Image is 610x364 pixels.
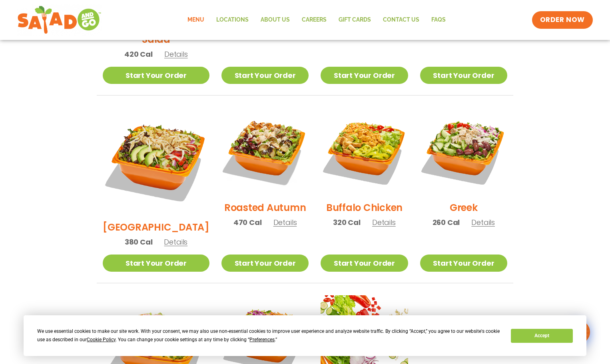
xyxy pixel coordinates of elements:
[540,15,585,25] span: ORDER NOW
[249,337,275,342] span: Preferences
[326,201,403,215] h2: Buffalo Chicken
[420,107,507,195] img: Product photo for Greek Salad
[420,67,507,84] a: Start Your Order
[333,11,377,29] a: GIFT CARDS
[273,217,297,227] span: Details
[210,11,255,29] a: Locations
[221,107,309,195] img: Product photo for Roasted Autumn Salad
[296,11,333,29] a: Careers
[333,217,361,228] span: 320 Cal
[181,11,452,29] nav: Menu
[221,255,309,272] a: Start Your Order
[103,67,209,84] a: Start Your Order
[377,11,425,29] a: Contact Us
[420,255,507,272] a: Start Your Order
[450,201,478,215] h2: Greek
[103,220,209,234] h2: [GEOGRAPHIC_DATA]
[511,329,572,343] button: Accept
[24,315,586,356] div: Cookie Consent Prompt
[164,237,187,247] span: Details
[37,327,501,344] div: We use essential cookies to make our site work. With your consent, we may also use non-essential ...
[255,11,296,29] a: About Us
[87,337,116,342] span: Cookie Policy
[124,49,153,60] span: 420 Cal
[471,217,495,227] span: Details
[321,107,408,195] img: Product photo for Buffalo Chicken Salad
[181,11,210,29] a: Menu
[224,201,306,215] h2: Roasted Autumn
[321,67,408,84] a: Start Your Order
[532,11,593,29] a: ORDER NOW
[103,255,209,272] a: Start Your Order
[233,217,262,228] span: 470 Cal
[372,217,396,227] span: Details
[17,4,102,36] img: new-SAG-logo-768×292
[321,255,408,272] a: Start Your Order
[164,49,188,59] span: Details
[425,11,452,29] a: FAQs
[103,107,209,214] img: Product photo for BBQ Ranch Salad
[125,237,153,247] span: 380 Cal
[433,217,460,228] span: 260 Cal
[221,67,309,84] a: Start Your Order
